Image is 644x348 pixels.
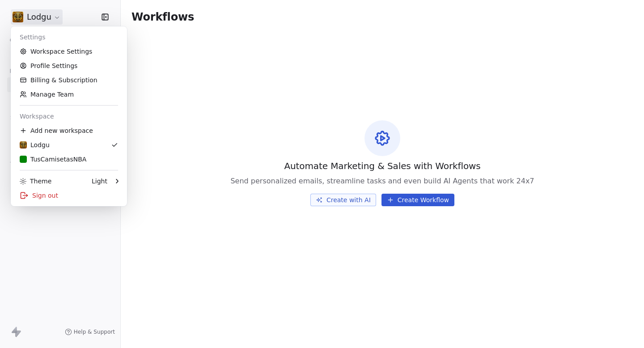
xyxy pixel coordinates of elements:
div: Add new workspace [14,123,123,138]
div: Workspace [14,109,123,123]
a: Profile Settings [14,59,123,73]
div: Lodgu [20,140,50,149]
div: Settings [14,30,123,44]
div: Sign out [14,188,123,203]
img: 11819-team-41f5ab92d1aa1d4a7d2caa24ea397e1f.png [20,141,27,149]
a: Workspace Settings [14,44,123,59]
div: Light [92,177,107,186]
a: Manage Team [14,87,123,102]
div: Theme [20,177,51,186]
div: TusCamisetasNBA [20,155,86,164]
a: Billing & Subscription [14,73,123,87]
